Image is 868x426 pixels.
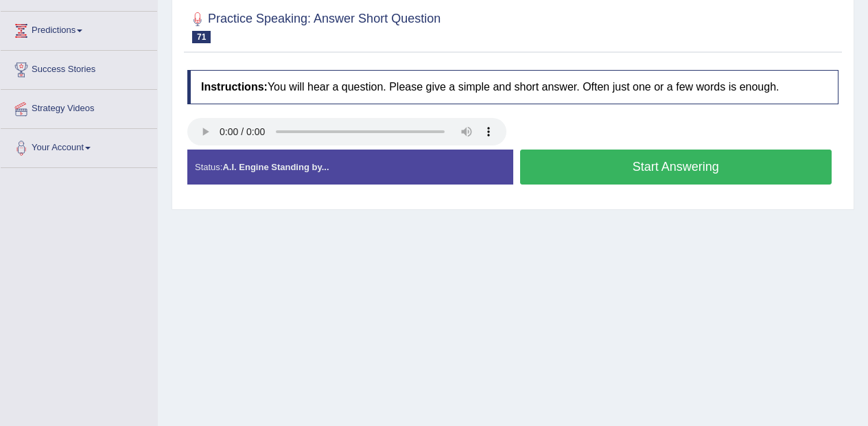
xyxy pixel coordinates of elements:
[1,12,157,46] a: Predictions
[187,150,513,185] div: Status:
[187,9,441,43] h2: Practice Speaking: Answer Short Question
[520,150,832,185] button: Start Answering
[222,162,329,172] strong: A.I. Engine Standing by...
[1,51,157,85] a: Success Stories
[1,129,157,163] a: Your Account
[201,81,268,93] b: Instructions:
[187,70,838,104] h4: You will hear a question. Please give a simple and short answer. Often just one or a few words is...
[1,90,157,124] a: Strategy Videos
[192,31,211,43] span: 71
